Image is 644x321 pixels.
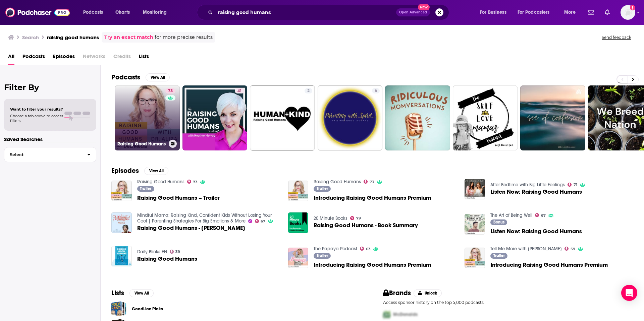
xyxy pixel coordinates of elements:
span: Want to filter your results? [10,107,63,112]
h2: Filter By [4,82,96,92]
span: 79 [356,217,361,220]
button: View All [146,73,170,81]
span: Podcasts [83,8,103,17]
a: Tell Me More with Nicole Walters [490,246,562,252]
h3: raising good humans [47,34,99,41]
a: Raising Good Humans [137,256,197,262]
a: Introducing Raising Good Humans Premium [288,248,309,268]
a: Show notifications dropdown [602,7,612,18]
a: Podcasts [22,51,45,65]
span: Bonus [493,220,504,224]
span: Trailer [493,254,505,258]
span: 73 [370,181,374,184]
span: 2 [307,88,310,94]
h2: Episodes [111,167,139,175]
img: Introducing Raising Good Humans Premium [288,181,309,201]
span: For Business [480,8,506,17]
span: Choose a tab above to access filters. [10,114,63,123]
h2: Podcasts [111,73,140,81]
span: 41 [237,88,242,94]
div: Search podcasts, credits, & more... [203,5,455,20]
span: 73 [168,88,173,94]
span: Trailer [140,187,151,191]
button: open menu [78,7,112,18]
span: Open Advanced [399,11,427,14]
a: Listen Now: Raising Good Humans [465,214,485,235]
img: Raising Good Humans – Trailer [111,181,132,201]
button: Select [4,147,96,162]
span: for more precise results [155,34,213,41]
img: Raising Good Humans - Book Summary [288,212,309,233]
a: Mindful Mama: Raising Kind, Confident Kids Without Losing Your Cool | Parenting Strategies For Bi... [137,212,272,224]
a: Podchaser - Follow, Share and Rate Podcasts [5,6,70,19]
p: Saved Searches [4,136,96,142]
a: GoodLion Picks [132,305,163,313]
h2: Lists [111,289,124,297]
button: open menu [559,7,584,18]
a: The Papaya Podcast [314,246,357,252]
a: After Bedtime with Big Little Feelings [490,182,565,188]
a: 59 [565,247,575,251]
a: 2 [250,85,315,150]
span: 39 [175,250,180,253]
img: Raising Good Humans [111,246,132,266]
span: GoodLion Picks [111,301,126,316]
span: Networks [83,51,105,65]
span: Introducing Raising Good Humans Premium [490,262,608,268]
span: Trailer [317,187,328,191]
a: 73 [187,180,198,184]
span: Select [4,152,82,157]
a: 63 [360,247,371,251]
button: Open AdvancedNew [396,8,430,16]
span: Introducing Raising Good Humans Premium [314,262,431,268]
span: Charts [115,8,130,17]
button: View All [129,289,154,297]
span: 6 [375,88,377,94]
img: Listen Now: Raising Good Humans [465,179,485,199]
a: PodcastsView All [111,73,170,81]
a: 73Raising Good Humans [115,85,180,150]
a: Raising Good Humans [137,179,184,185]
h3: Raising Good Humans [117,141,166,147]
h3: Search [22,34,39,41]
a: 71 [568,183,577,187]
a: 2 [305,88,312,93]
span: McDonalds [393,312,418,317]
span: 67 [261,220,265,223]
span: Lists [139,51,149,65]
img: Introducing Raising Good Humans Premium [465,248,485,268]
a: Raising Good Humans - Book Summary [314,222,418,228]
input: Search podcasts, credits, & more... [215,7,396,18]
span: Logged in as megcassidy [621,5,635,20]
a: Listen Now: Raising Good Humans [490,229,582,234]
span: 63 [366,248,371,251]
a: Listen Now: Raising Good Humans [490,189,582,195]
button: open menu [138,7,175,18]
span: Episodes [53,51,75,65]
a: 67 [535,213,546,217]
a: Raising Good Humans – Trailer [137,195,220,201]
img: Raising Good Humans - Hunter Clarke-Fields [111,212,132,233]
span: Monitoring [143,8,167,17]
button: open menu [513,7,559,18]
a: Daily Blinks EN [137,249,167,255]
a: 73 [364,180,374,184]
span: 71 [574,183,577,186]
a: All [8,51,14,65]
a: EpisodesView All [111,167,168,175]
a: 41 [235,88,245,93]
a: Raising Good Humans - Hunter Clarke-Fields [137,225,245,231]
a: 39 [170,250,180,254]
span: More [564,8,576,17]
button: open menu [475,7,515,18]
